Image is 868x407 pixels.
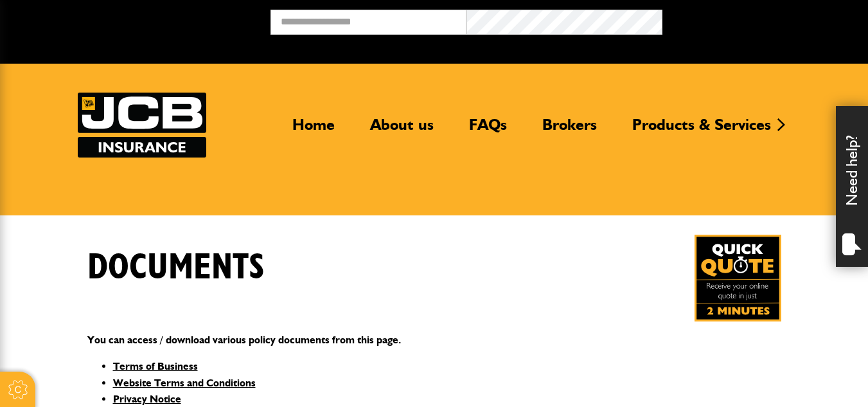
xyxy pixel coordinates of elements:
a: FAQs [459,115,517,145]
a: Privacy Notice [113,393,181,405]
div: Need help? [836,106,868,267]
img: JCB Insurance Services logo [78,93,206,158]
a: Home [283,115,344,145]
a: Get your insurance quote in just 2-minutes [695,235,781,321]
p: You can access / download various policy documents from this page. [87,332,781,348]
a: JCB Insurance Services [78,93,206,158]
button: Broker Login [662,10,858,30]
a: Website Terms and Conditions [113,377,256,389]
a: Products & Services [623,115,781,145]
a: Brokers [533,115,607,145]
h1: Documents [87,246,265,289]
img: Quick Quote [695,235,781,321]
a: About us [360,115,443,145]
a: Terms of Business [113,360,198,372]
